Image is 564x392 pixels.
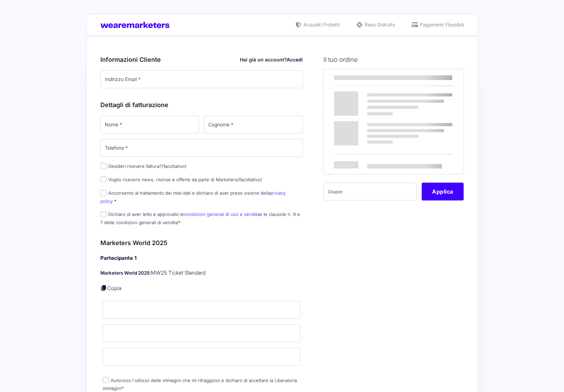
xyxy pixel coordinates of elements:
[323,183,417,200] input: Coupon
[100,190,286,204] a: privacy policy
[237,177,262,182] span: (facoltativo)
[100,190,107,196] input: Acconsento al trattamento dei miei dati e dichiaro di aver preso visione dellaprivacy policy
[103,378,297,391] label: Autorizzo l'utilizzo delle immagini che mi ritraggono e dichiaro di accettare la Liberatoria imma...
[411,69,464,87] th: Subtotale
[100,270,151,276] strong: Marketers World 2025:
[100,163,107,169] input: Desideri ricevere fattura?(facoltativo)
[100,100,303,109] h3: Dettagli di fatturazione
[100,163,187,169] label: Desideri ricevere fattura?
[107,285,121,291] a: Copia
[100,190,286,204] label: Acconsento al trattamento dei miei dati e dichiaro di aver preso visione della
[287,57,303,62] a: Accedi
[100,70,303,88] input: Indirizzo Email *
[418,21,464,28] span: Pagamenti Flessibili
[204,116,303,134] input: Cognome *
[100,55,303,64] h3: Informazioni Cliente
[100,211,107,217] input: Dichiaro di aver letto e approvato lecondizioni generali di uso e venditae le clausole n. 6 e 7 d...
[184,211,259,217] a: condizioni generali di uso e vendita
[323,116,411,137] th: Subtotale
[162,163,187,169] span: (facoltativo)
[103,377,109,383] input: Autorizzo l'utilizzo delle immagini che mi ritraggono e dichiaro di accettare la Liberatoria imma...
[100,269,303,277] p: MW25 Ticket Standard
[323,69,411,87] th: Prodotto
[100,176,107,182] input: Voglio ricevere news, risorse e offerte da parte di Marketers(facoltativo)
[100,116,199,134] input: Nome *
[5,365,26,386] iframe: Customerly Messenger Launcher
[240,56,303,63] div: Hai già un account?
[100,139,303,157] input: Telefono *
[422,183,464,200] button: Applica
[363,21,395,28] span: Reso Gratuito
[323,55,464,64] h3: Il tuo ordine
[100,211,300,225] label: Dichiaro di aver letto e approvato le e le clausole n. 6 e 7 delle condizioni generali di vendita
[323,137,411,174] th: Totale
[323,87,411,116] td: Marketers World 2025 - MW25 Ticket Standard
[100,238,303,247] h3: Marketers World 2025
[100,254,303,262] h4: Partecipante 1
[302,21,340,28] span: Acquisti Protetti
[100,285,107,291] a: Copia i dettagli dell'acquirente
[100,177,262,182] label: Voglio ricevere news, risorse e offerte da parte di Marketers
